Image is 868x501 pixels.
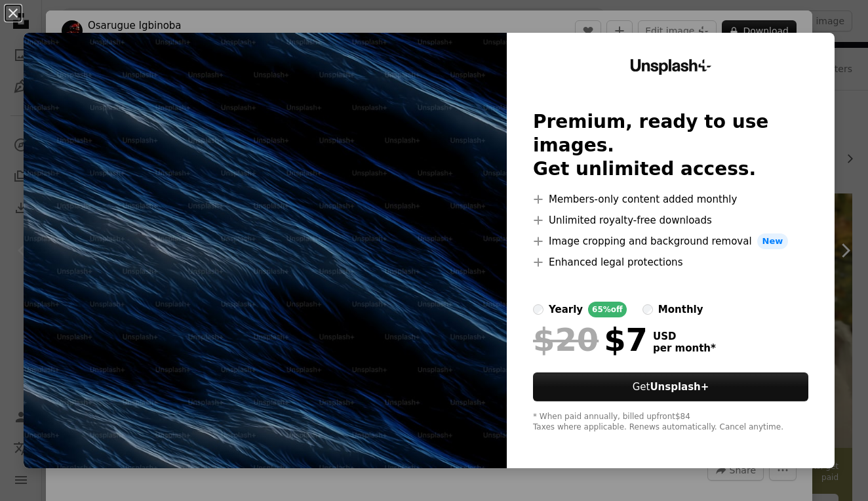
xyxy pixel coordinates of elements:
h2: Premium, ready to use images. Get unlimited access. [533,110,808,181]
li: Members-only content added monthly [533,191,808,207]
li: Enhanced legal protections [533,254,808,270]
div: $7 [533,323,648,357]
div: 65% off [588,302,627,317]
input: monthly [642,304,653,315]
div: monthly [658,302,703,317]
li: Image cropping and background removal [533,233,808,249]
span: USD [653,331,716,342]
strong: Unsplash+ [650,381,709,393]
span: New [757,233,789,249]
span: per month * [653,342,716,354]
div: yearly [549,302,583,317]
li: Unlimited royalty-free downloads [533,212,808,228]
div: * When paid annually, billed upfront $84 Taxes where applicable. Renews automatically. Cancel any... [533,412,808,433]
input: yearly65%off [533,304,543,315]
span: $20 [533,323,599,357]
button: GetUnsplash+ [533,372,808,401]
